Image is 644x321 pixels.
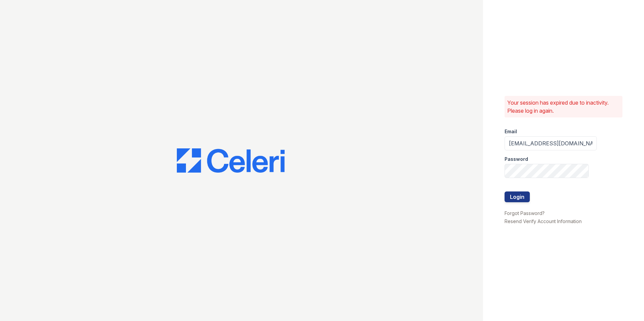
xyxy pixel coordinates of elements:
[177,148,285,173] img: CE_Logo_Blue-a8612792a0a2168367f1c8372b55b34899dd931a85d93a1a3d3e32e68fde9ad4.png
[505,128,517,135] label: Email
[507,99,620,115] p: Your session has expired due to inactivity. Please log in again.
[505,210,545,216] a: Forgot Password?
[505,191,530,202] button: Login
[505,218,582,224] a: Resend Verify Account Information
[505,156,528,163] label: Password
